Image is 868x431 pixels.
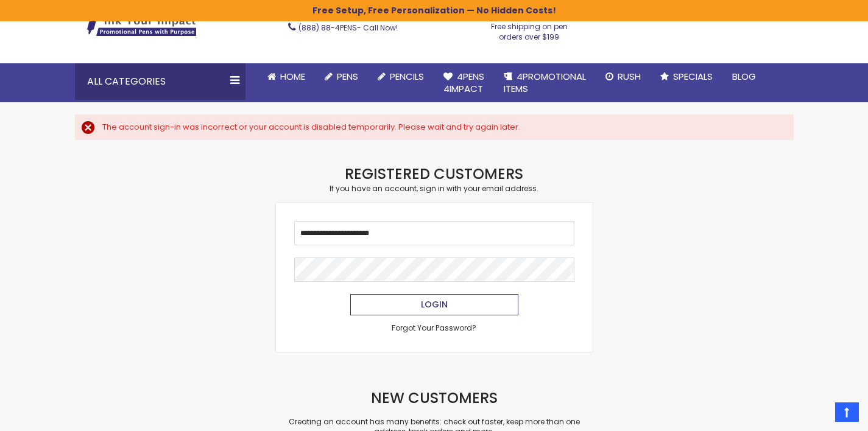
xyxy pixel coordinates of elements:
[298,23,398,33] span: - Call Now!
[258,63,315,90] a: Home
[368,63,434,90] a: Pencils
[337,70,358,83] span: Pens
[504,70,586,95] span: 4PROMOTIONAL ITEMS
[276,184,593,194] div: If you have an account, sign in with your email address.
[596,63,651,90] a: Rush
[732,70,756,83] span: Blog
[315,63,368,90] a: Pens
[618,70,641,83] span: Rush
[298,23,357,33] a: (888) 88-4PENS
[392,323,476,333] a: Forgot Your Password?
[390,70,424,83] span: Pencils
[434,63,494,103] a: 4Pens4impact
[835,402,859,422] a: Top
[673,70,713,83] span: Specials
[280,70,305,83] span: Home
[722,63,766,90] a: Blog
[371,388,498,408] strong: New Customers
[345,164,523,184] strong: Registered Customers
[392,323,476,333] span: Forgot Your Password?
[494,63,596,103] a: 4PROMOTIONALITEMS
[651,63,722,90] a: Specials
[443,70,484,95] span: 4Pens 4impact
[478,17,580,41] div: Free shipping on pen orders over $199
[75,63,245,100] div: All Categories
[102,122,782,133] div: The account sign-in was incorrect or your account is disabled temporarily. Please wait and try ag...
[350,294,518,315] button: Login
[421,298,448,310] span: Login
